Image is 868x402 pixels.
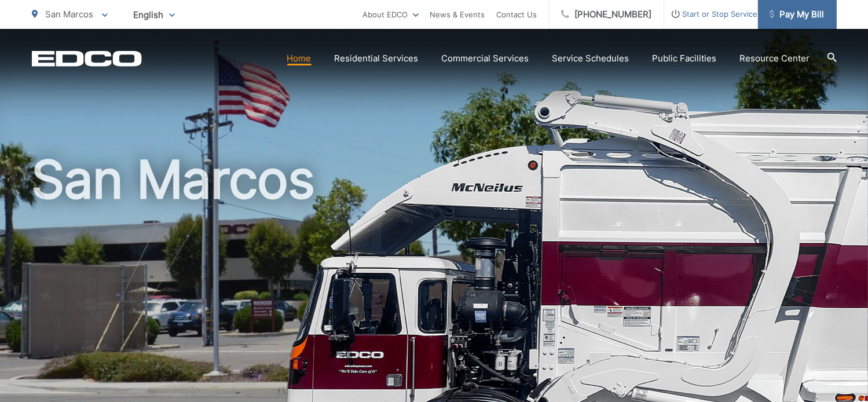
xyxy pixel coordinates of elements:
a: Service Schedules [552,52,629,65]
span: English [125,5,184,25]
a: About EDCO [363,8,419,21]
a: Public Facilities [653,52,717,65]
span: Pay My Bill [770,8,825,21]
a: News & Events [430,8,485,21]
a: Contact Us [497,8,537,21]
span: San Marcos [46,9,94,20]
a: EDCD logo. Return to the homepage. [32,50,142,67]
a: Commercial Services [442,52,529,65]
a: Residential Services [335,52,419,65]
a: Resource Center [740,52,810,65]
a: Home [287,52,312,65]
